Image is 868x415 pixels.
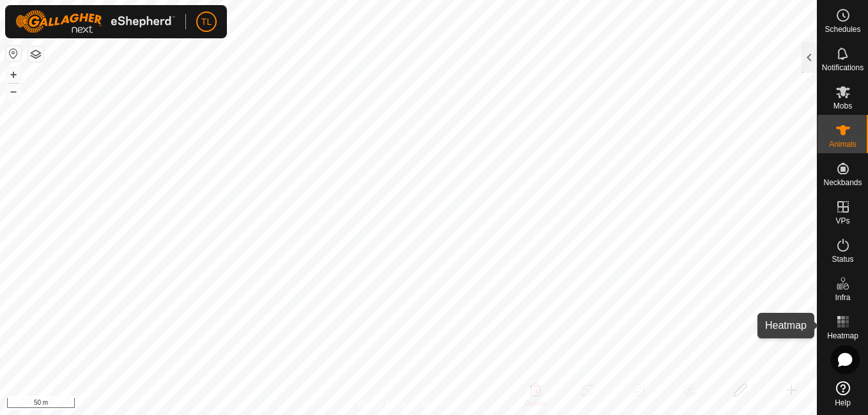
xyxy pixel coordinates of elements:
button: – [6,84,21,99]
button: Map Layers [28,47,43,62]
a: Contact Us [421,398,459,410]
a: Privacy Policy [358,398,406,410]
span: Status [832,255,853,263]
span: VPs [835,217,849,225]
span: TL [201,15,212,29]
img: Gallagher Logo [15,10,175,33]
a: Help [818,376,868,412]
span: Mobs [833,102,852,110]
span: Schedules [825,26,860,33]
span: Help [835,399,851,407]
span: Notifications [822,64,864,72]
span: Animals [829,140,856,148]
button: Reset Map [6,46,21,61]
span: Infra [835,294,850,301]
button: + [6,67,21,82]
span: Heatmap [827,332,858,340]
span: Neckbands [823,179,862,186]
